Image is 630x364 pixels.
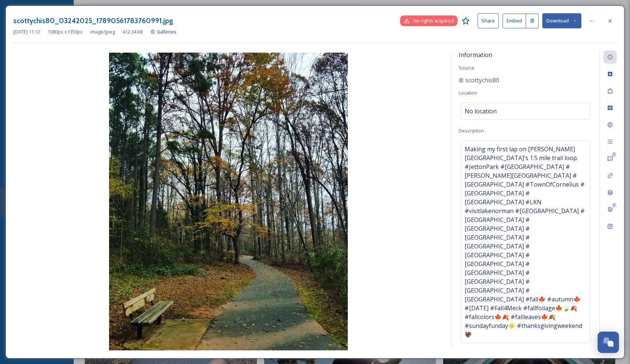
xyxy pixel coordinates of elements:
[13,53,444,350] img: ea305314-b522-d633-48a0-45f9c6461edf.jpg
[503,14,526,28] button: Embed
[13,15,173,26] h3: scottychis80_03242025_17890561783760991.jpg
[122,28,143,35] span: 412.34 kB
[13,28,40,35] span: [DATE] 11:12
[612,152,617,157] div: 0
[459,89,477,96] span: Location
[477,13,499,28] button: Share
[542,13,581,28] button: Download
[459,127,484,134] span: Description
[465,145,586,339] span: Making my first lap on [PERSON_NAME][GEOGRAPHIC_DATA]'s 1.5 mile trail loop. #JettonPark #[GEOGRA...
[459,51,492,59] span: Information
[157,28,176,35] span: Galleries
[465,107,497,116] span: No location
[90,28,115,35] span: image/jpeg
[598,332,619,353] button: Open Chat
[48,28,83,35] span: 1080 px x 1350 px
[465,76,499,85] span: scottychis80
[459,76,499,85] a: scottychis80
[612,203,617,208] div: 0
[459,64,475,71] span: Source
[413,17,454,24] span: No rights acquired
